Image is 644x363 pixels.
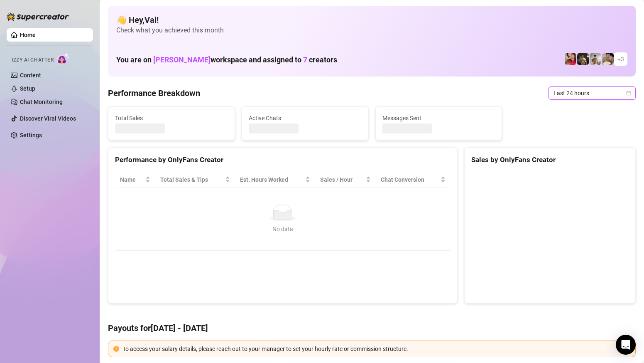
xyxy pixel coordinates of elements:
[115,172,155,188] th: Name
[116,26,627,35] span: Check what you achieved this month
[577,53,589,65] img: Tony
[108,322,636,334] h4: Payouts for [DATE] - [DATE]
[20,132,42,138] a: Settings
[116,55,337,64] h1: You are on workspace and assigned to creators
[116,14,627,26] h4: 👋 Hey, Val !
[249,114,362,123] span: Active Chats
[122,344,630,353] div: To access your salary details, please reach out to your manager to set your hourly rate or commis...
[590,53,601,65] img: aussieboy_j
[240,175,304,184] div: Est. Hours Worked
[155,172,235,188] th: Total Sales & Tips
[153,55,211,64] span: [PERSON_NAME]
[20,72,41,79] a: Content
[602,53,614,65] img: Aussieboy_jfree
[553,87,631,99] span: Last 24 hours
[616,335,636,355] div: Open Intercom Messenger
[381,175,439,184] span: Chat Conversion
[626,91,631,96] span: calendar
[57,53,70,65] img: AI Chatter
[12,56,54,64] span: Izzy AI Chatter
[320,175,364,184] span: Sales / Hour
[382,114,495,123] span: Messages Sent
[471,154,629,165] div: Sales by OnlyFans Creator
[160,175,223,184] span: Total Sales & Tips
[20,85,35,92] a: Setup
[113,346,119,352] span: exclamation-circle
[20,99,63,105] a: Chat Monitoring
[123,225,442,234] div: No data
[120,175,144,184] span: Name
[303,55,307,64] span: 7
[20,32,36,38] a: Home
[315,172,376,188] th: Sales / Hour
[7,12,69,21] img: logo-BBDzfeDw.svg
[115,114,228,123] span: Total Sales
[20,115,76,122] a: Discover Viral Videos
[565,53,576,65] img: Vanessa
[617,54,624,64] span: + 3
[376,172,451,188] th: Chat Conversion
[115,154,451,165] div: Performance by OnlyFans Creator
[108,87,200,99] h4: Performance Breakdown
